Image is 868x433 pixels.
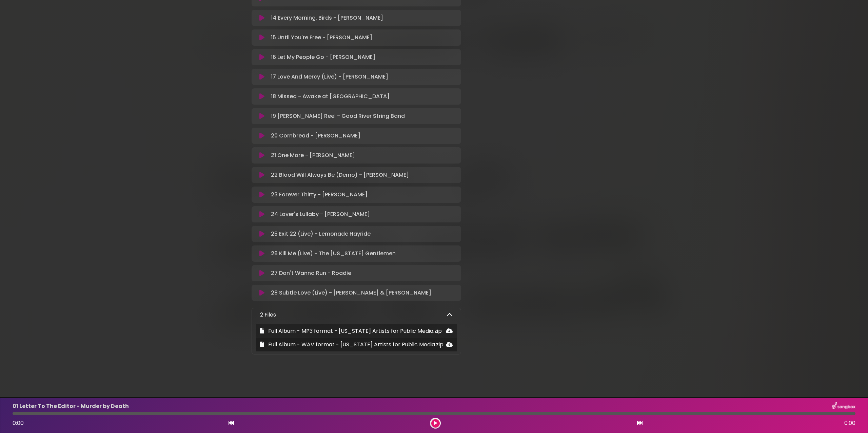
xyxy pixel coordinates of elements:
[271,269,351,277] p: 27 Don't Wanna Run - Roadie
[271,132,360,140] p: 20 Cornbread - [PERSON_NAME]
[271,210,370,218] p: 24 Lover's Lullaby - [PERSON_NAME]
[260,311,276,319] p: 2 Files
[271,289,431,297] p: 28 Subtle Love (Live) - [PERSON_NAME] & [PERSON_NAME]
[271,191,368,199] p: 23 Forever Thirty - [PERSON_NAME]
[271,53,375,61] p: 16 Let My People Go - [PERSON_NAME]
[271,73,388,81] p: 17 Love And Mercy (Live) - [PERSON_NAME]
[271,250,396,258] p: 26 Kill Me (Live) - The [US_STATE] Gentlemen
[271,171,409,179] p: 22 Blood Will Always Be (Demo) - [PERSON_NAME]
[268,327,442,335] span: Full Album - MP3 format - [US_STATE] Artists for Public Media.zip
[271,34,372,42] p: 15 Until You're Free - [PERSON_NAME]
[271,230,371,238] p: 25 Exit 22 (Live) - Lemonade Hayride
[271,112,405,120] p: 19 [PERSON_NAME] Reel - Good River String Band
[271,151,355,159] p: 21 One More - [PERSON_NAME]
[271,92,390,101] p: 18 Missed - Awake at [GEOGRAPHIC_DATA]
[268,341,443,348] span: Full Album - WAV format - [US_STATE] Artists for Public Media.zip
[271,14,383,22] p: 14 Every Morning, Birds - [PERSON_NAME]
